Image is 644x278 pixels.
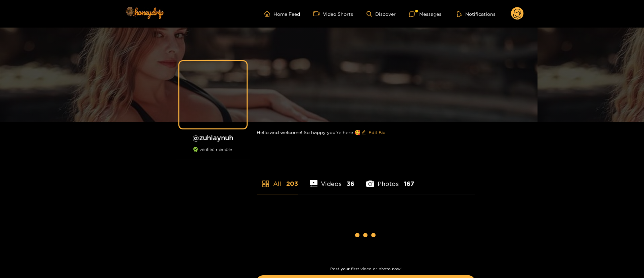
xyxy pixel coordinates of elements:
[286,180,298,188] span: 203
[366,164,414,195] li: Photos
[361,130,366,135] span: edit
[347,180,354,188] span: 36
[360,127,387,138] button: editEdit Bio
[310,164,355,195] li: Videos
[176,133,250,142] h1: @ zuhlaynuh
[409,10,441,18] div: Messages
[264,11,273,17] span: home
[313,11,353,17] a: Video Shorts
[455,10,498,17] button: Notifications
[257,267,475,271] p: Post your first video or photo now!
[369,129,385,136] span: Edit Bio
[257,164,298,195] li: All
[404,180,414,188] span: 167
[176,147,250,159] div: verified member
[367,11,396,17] a: Discover
[257,122,475,143] div: Hello and welcome! So happy you’re here 🥰
[313,11,323,17] span: video-camera
[264,11,300,17] a: Home Feed
[262,180,270,188] span: appstore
